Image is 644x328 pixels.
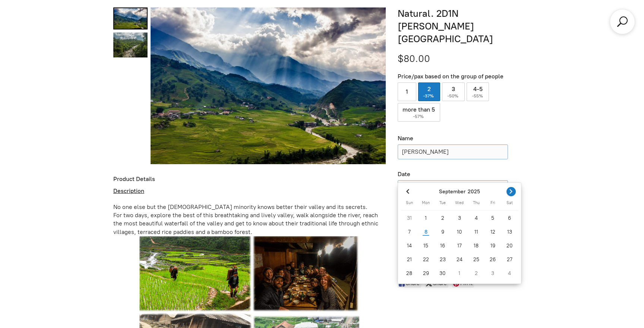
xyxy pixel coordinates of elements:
span: -50% [447,93,460,99]
span: -57% [413,114,425,119]
div: Mon [418,198,435,210]
div: Tue [434,198,451,210]
div: Date [398,171,508,178]
div: Name [398,135,508,143]
div: Calendar wrapper [401,198,518,279]
div: Price/pax based on the group of people [398,73,508,81]
button: Open years overlay [468,185,480,198]
div: Sun [401,198,418,210]
div: 22 [418,254,435,266]
a: Search products [616,15,629,28]
div: 11 [468,226,484,238]
button: Previous month [401,185,415,198]
span: $80.00 [398,53,430,65]
div: 17 [451,240,468,252]
button: Open months overlay [439,185,465,198]
a: Natural. 2D1N Muong Hoa Valley 1 [113,32,148,57]
div: 18 [468,240,484,252]
div: 19 [484,240,501,252]
img: Natural. 2D1N Muong Hoa Valley [151,7,386,164]
div: 20 [501,240,518,252]
div: Thu [468,198,484,210]
div: 31 [401,212,418,224]
div: Calendar days [401,212,518,279]
div: 1 [451,268,468,279]
label: 4-5 [467,82,489,101]
div: 14 [401,240,418,252]
div: 2 [434,212,451,224]
div: 13 [501,226,518,238]
span: -55% [472,93,484,99]
div: 23 [434,254,451,266]
div: Wed [451,198,468,210]
button: Next month [504,185,518,198]
div: 24 [451,254,468,266]
label: more than 5 [398,103,441,122]
div: For two days, explore the best of this breathtaking and lively valley, walk alongside the river, ... [113,211,386,236]
input: Name [398,144,508,159]
div: 9 [434,226,451,238]
label: 3 [442,82,465,101]
div: 8 [418,226,435,238]
div: 10 [451,226,468,238]
div: 3 [484,268,501,279]
div: 16 [434,240,451,252]
div: 26 [484,254,501,266]
div: 21 [401,254,418,266]
div: 2 [468,268,484,279]
div: Sat [501,198,518,210]
div: 7 [401,226,418,238]
div: 3 [451,212,468,224]
div: 4 [468,212,484,224]
input: Please choose a date [398,180,508,195]
h1: Natural. 2D1N [PERSON_NAME][GEOGRAPHIC_DATA] [398,7,531,45]
div: Product Details [113,175,386,183]
div: 4 [501,268,518,279]
div: 12 [484,226,501,238]
div: 6 [501,212,518,224]
div: 30 [434,268,451,279]
div: 28 [401,268,418,279]
div: 29 [418,268,435,279]
div: Fri [484,198,501,210]
div: 1 [418,212,435,224]
u: Description [113,187,144,194]
div: 5 [484,212,501,224]
div: 15 [418,240,435,252]
div: No one else but the [DEMOGRAPHIC_DATA] minority knows better their valley and its secrets. [113,203,386,211]
label: 1 [398,82,416,101]
div: 27 [501,254,518,266]
a: Natural. 2D1N Muong Hoa Valley 0 [113,7,148,29]
div: 25 [468,254,484,266]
